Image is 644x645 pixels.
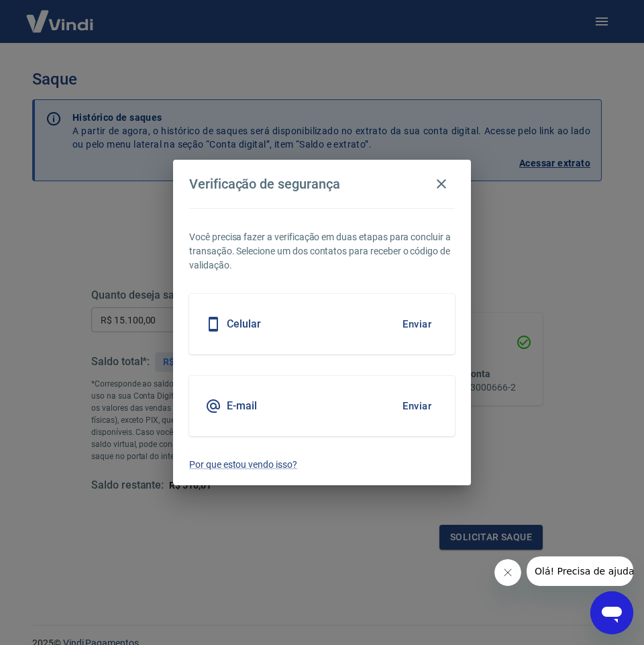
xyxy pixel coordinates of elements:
h5: Celular [227,317,261,331]
h4: Verificação de segurança [189,176,340,192]
a: Por que estou vendo isso? [189,458,455,472]
iframe: Mensagem da empresa [527,556,633,586]
span: Olá! Precisa de ajuda? [8,9,113,20]
h5: E-mail [227,399,257,413]
iframe: Fechar mensagem [494,559,521,586]
p: Você precisa fazer a verificação em duas etapas para concluir a transação. Selecione um dos conta... [189,230,455,272]
button: Enviar [395,310,439,338]
button: Enviar [395,392,439,420]
iframe: Botão para abrir a janela de mensagens [590,591,633,634]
